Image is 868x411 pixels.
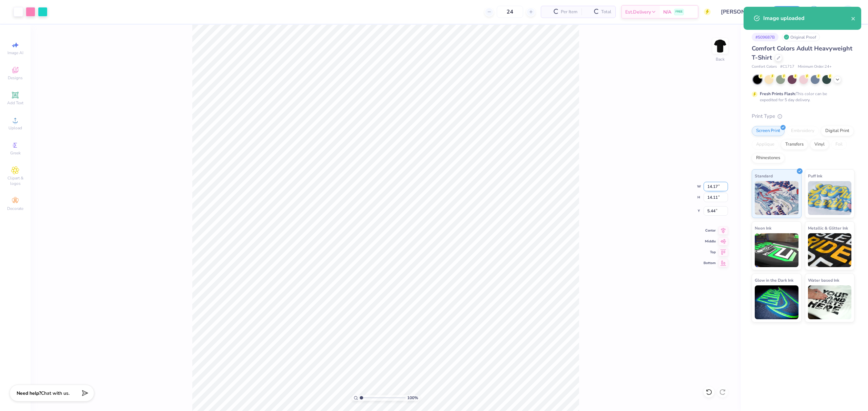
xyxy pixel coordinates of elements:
[808,224,848,232] span: Metallic & Glitter Ink
[781,139,808,150] div: Transfers
[831,139,847,150] div: Foil
[407,395,418,401] span: 100 %
[752,139,779,150] div: Applique
[561,8,577,16] span: Per Item
[7,206,23,211] span: Decorate
[704,261,716,265] span: Bottom
[782,33,820,41] div: Original Proof
[760,91,796,96] strong: Fresh Prints Flash:
[675,9,683,14] span: FREE
[755,233,798,267] img: Neon Ink
[663,8,671,16] span: N/A
[808,277,839,284] span: Water based Ink
[755,172,773,179] span: Standard
[763,14,851,22] div: Image uploaded
[810,139,829,150] div: Vinyl
[752,33,778,41] div: # 509687B
[808,233,852,267] img: Metallic & Glitter Ink
[780,64,794,70] span: # C1717
[752,64,777,70] span: Comfort Colors
[704,250,716,255] span: Top
[752,153,785,163] div: Rhinestones
[41,390,70,396] span: Chat with us.
[760,91,843,103] div: This color can be expedited for 5 day delivery.
[755,285,798,319] img: Glow in the Dark Ink
[752,44,852,62] span: Comfort Colors Adult Heavyweight T-Shirt
[808,181,852,215] img: Puff Ink
[821,126,854,136] div: Digital Print
[851,14,856,22] button: close
[798,64,832,70] span: Minimum Order: 24 +
[808,172,822,179] span: Puff Ink
[704,239,716,244] span: Middle
[704,228,716,233] span: Center
[755,224,771,232] span: Neon Ink
[17,390,41,396] strong: Need help?
[625,8,651,16] span: Est. Delivery
[497,6,523,18] input: – –
[755,181,798,215] img: Standard
[808,285,852,319] img: Water based Ink
[601,8,611,16] span: Total
[716,56,725,62] div: Back
[8,75,23,81] span: Designs
[752,126,785,136] div: Screen Print
[755,277,793,284] span: Glow in the Dark Ink
[716,5,766,19] input: Untitled Design
[7,100,23,106] span: Add Text
[752,112,854,120] div: Print Type
[7,50,23,56] span: Image AI
[8,125,22,131] span: Upload
[713,39,727,53] img: Back
[3,175,27,186] span: Clipart & logos
[787,126,819,136] div: Embroidery
[10,150,21,156] span: Greek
